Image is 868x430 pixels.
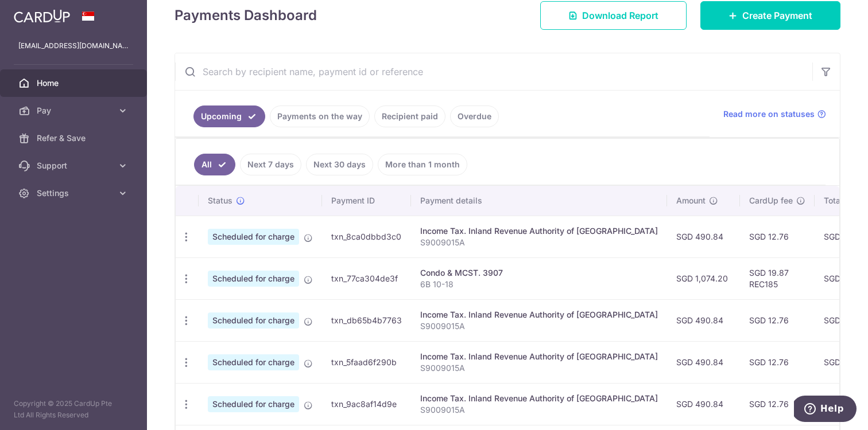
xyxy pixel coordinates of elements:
td: SGD 490.84 [667,299,740,341]
span: Status [208,195,232,206]
div: Income Tax. Inland Revenue Authority of [GEOGRAPHIC_DATA] [420,309,658,320]
img: CardUp [14,9,70,23]
td: txn_db65b4b7763 [322,299,411,341]
span: Total amt. [824,195,862,206]
span: Scheduled for charge [208,271,299,287]
p: [EMAIL_ADDRESS][DOMAIN_NAME] [18,40,129,52]
td: txn_77ca304de3f [322,257,411,299]
span: Pay [37,105,113,116]
h4: Payments Dashboard [175,5,317,26]
td: SGD 19.87 REC185 [740,257,815,299]
div: Income Tax. Inland Revenue Authority of [GEOGRAPHIC_DATA] [420,351,658,362]
a: Download Report [540,1,687,30]
a: Payments on the way [270,105,370,127]
td: SGD 12.76 [740,299,815,341]
p: S9009015A [420,320,658,332]
input: Search by recipient name, payment id or reference [175,53,812,90]
div: Condo & MCST. 3907 [420,267,658,279]
a: All [194,154,235,175]
a: Upcoming [193,105,265,127]
span: Scheduled for charge [208,396,299,412]
th: Payment ID [322,186,411,216]
span: Support [37,160,113,171]
a: Recipient paid [374,105,445,127]
span: Refer & Save [37,132,113,144]
a: Next 30 days [306,154,373,175]
span: CardUp fee [749,195,793,206]
span: Amount [676,195,706,206]
p: 6B 10-18 [420,279,658,290]
td: SGD 12.76 [740,383,815,425]
td: SGD 490.84 [667,216,740,257]
td: SGD 490.84 [667,383,740,425]
th: Payment details [411,186,667,216]
td: SGD 1,074.20 [667,257,740,299]
span: Settings [37,187,113,199]
a: More than 1 month [378,154,467,175]
span: Home [37,77,113,89]
p: S9009015A [420,362,658,374]
td: SGD 490.84 [667,341,740,383]
td: SGD 12.76 [740,341,815,383]
a: Next 7 days [240,154,301,175]
td: txn_5faad6f290b [322,341,411,383]
a: Read more on statuses [723,108,826,120]
p: S9009015A [420,404,658,416]
a: Create Payment [700,1,840,30]
iframe: Opens a widget where you can find more information [794,396,857,424]
span: Scheduled for charge [208,312,299,329]
td: txn_8ca0dbbd3c0 [322,216,411,257]
span: Create Payment [742,9,812,22]
span: Download Report [582,9,658,22]
span: Scheduled for charge [208,354,299,370]
p: S9009015A [420,237,658,248]
a: Overdue [450,105,499,127]
span: Read more on statuses [723,108,815,120]
div: Income Tax. Inland Revenue Authority of [GEOGRAPHIC_DATA] [420,225,658,237]
td: SGD 12.76 [740,216,815,257]
div: Income Tax. Inland Revenue Authority of [GEOGRAPHIC_DATA] [420,393,658,404]
td: txn_9ac8af14d9e [322,383,411,425]
span: Scheduled for charge [208,229,299,245]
